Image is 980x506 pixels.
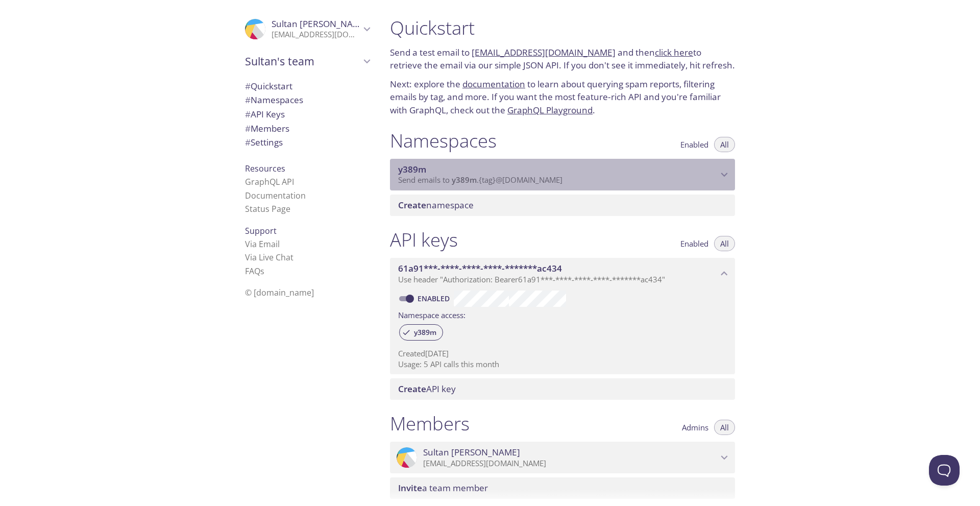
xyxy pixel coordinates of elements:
[237,48,378,75] div: Sultan's team
[390,378,735,400] div: Create API Key
[423,459,718,469] p: [EMAIL_ADDRESS][DOMAIN_NAME]
[245,108,285,120] span: API Keys
[674,137,715,152] button: Enabled
[398,383,426,395] span: Create
[390,16,735,39] h1: Quickstart
[245,136,251,148] span: #
[245,94,303,106] span: Namespaces
[714,137,735,152] button: All
[272,18,369,30] span: Sultan [PERSON_NAME]
[245,94,251,106] span: #
[714,420,735,435] button: All
[237,12,378,46] div: Sultan Khalid
[390,412,470,435] h1: Members
[398,175,562,185] span: Send emails to . {tag} @[DOMAIN_NAME]
[245,108,251,120] span: #
[245,203,290,214] a: Status Page
[390,195,735,216] div: Create namespace
[398,482,422,494] span: Invite
[390,159,735,190] div: y389m namespace
[674,236,715,251] button: Enabled
[390,442,735,473] div: Sultan Khalid
[398,199,426,211] span: Create
[245,176,294,187] a: GraphQL API
[245,238,280,250] a: Via Email
[260,266,264,277] span: s
[237,93,378,107] div: Namespaces
[390,78,735,117] p: Next: explore the to learn about querying spam reports, filtering emails by tag, and more. If you...
[245,225,277,236] span: Support
[452,175,477,185] span: y389m
[398,348,727,359] p: Created [DATE]
[245,54,360,68] span: Sultan's team
[245,123,251,134] span: #
[245,287,314,298] span: © [DOMAIN_NAME]
[398,163,426,175] span: y389m
[507,104,593,116] a: GraphQL Playground
[390,228,458,251] h1: API keys
[245,136,283,148] span: Settings
[676,420,715,435] button: Admins
[398,482,488,494] span: a team member
[245,80,292,92] span: Quickstart
[245,252,293,263] a: Via Live Chat
[398,307,465,322] label: Namespace access:
[390,129,497,152] h1: Namespaces
[390,477,735,499] div: Invite a team member
[398,359,727,370] p: Usage: 5 API calls this month
[237,135,378,150] div: Team Settings
[245,80,251,92] span: #
[245,123,289,134] span: Members
[390,46,735,72] p: Send a test email to and then to retrieve the email via our simple JSON API. If you don't see it ...
[237,79,378,93] div: Quickstart
[245,190,306,201] a: Documentation
[398,383,456,395] span: API key
[462,78,525,90] a: documentation
[399,324,443,341] div: y389m
[398,199,474,211] span: namespace
[714,236,735,251] button: All
[245,163,285,174] span: Resources
[272,30,360,40] p: [EMAIL_ADDRESS][DOMAIN_NAME]
[655,46,693,58] a: click here
[472,46,616,58] a: [EMAIL_ADDRESS][DOMAIN_NAME]
[237,107,378,122] div: API Keys
[408,328,443,337] span: y389m
[423,447,520,458] span: Sultan [PERSON_NAME]
[237,122,378,136] div: Members
[245,266,264,277] a: FAQ
[416,294,454,303] a: Enabled
[929,455,960,486] iframe: Help Scout Beacon - Open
